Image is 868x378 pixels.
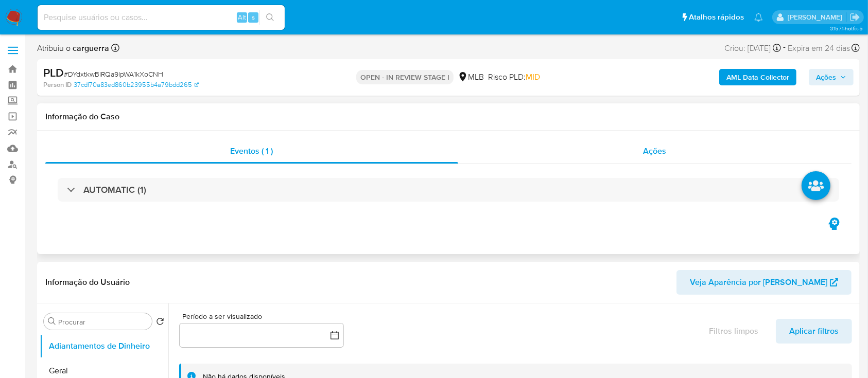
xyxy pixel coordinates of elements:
span: s [252,12,255,22]
b: PLD [43,64,64,81]
h3: AUTOMATIC (1) [83,184,146,195]
span: Veja Aparência por [PERSON_NAME] [690,270,827,295]
a: 37cdf70a83ed860b23955b4a79bdd265 [74,80,199,89]
span: Expira em 24 dias [788,43,850,54]
a: Sair [849,12,860,23]
span: Atalhos rápidos [689,12,744,23]
button: Ações [809,69,854,85]
h1: Informação do Caso [45,112,852,122]
a: Notificações [754,13,763,22]
span: Risco PLD: [488,71,540,83]
span: Ações [644,145,667,157]
button: Retornar ao pedido padrão [156,317,164,329]
span: Ações [816,69,836,85]
div: MLB [458,71,484,83]
span: # DYdxtkwBIRQa9IpWA1kXoCNH [64,69,163,79]
span: Alt [238,12,246,22]
h1: Informação do Usuário [45,277,130,287]
span: Eventos ( 1 ) [231,145,273,157]
input: Procurar [58,317,148,327]
button: Adiantamentos de Dinheiro [40,334,168,358]
div: Criou: [DATE] [724,41,781,55]
b: Person ID [43,80,72,89]
button: search-icon [259,10,281,25]
div: AUTOMATIC (1) [58,178,839,202]
p: carlos.guerra@mercadopago.com.br [788,12,846,22]
button: Procurar [48,317,56,326]
button: Veja Aparência por [PERSON_NAME] [676,270,852,295]
input: Pesquise usuários ou casos... [38,11,285,24]
span: - [783,41,786,55]
b: carguerra [71,42,109,54]
button: AML Data Collector [719,69,796,85]
p: OPEN - IN REVIEW STAGE I [356,70,454,84]
span: MID [526,71,540,83]
span: Atribuiu o [37,43,109,54]
b: AML Data Collector [726,69,789,85]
